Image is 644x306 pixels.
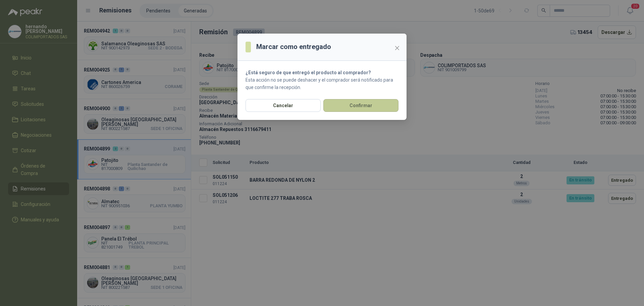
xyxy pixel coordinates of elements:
button: Confirmar [323,99,398,112]
p: Esta acción no se puede deshacer y el comprador será notificado para que confirme la recepción. [246,76,398,91]
span: close [394,45,400,51]
button: Cancelar [246,99,321,112]
button: Close [392,43,402,53]
strong: ¿Está seguro de que entregó el producto al comprador? [246,70,371,75]
h3: Marcar como entregado [256,42,331,52]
